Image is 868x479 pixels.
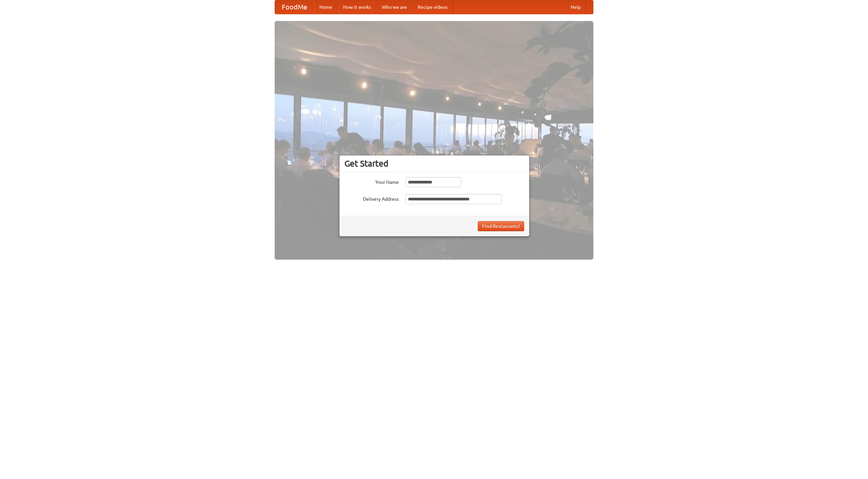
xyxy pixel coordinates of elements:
h3: Get Started [344,158,524,169]
a: Home [314,0,338,14]
label: Delivery Address [344,194,399,202]
a: FoodMe [275,0,314,14]
a: How it works [338,0,376,14]
a: Who we are [376,0,412,14]
a: Recipe videos [412,0,453,14]
label: Your Name [344,177,399,186]
a: Help [565,0,586,14]
button: Find Restaurants! [478,221,524,231]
